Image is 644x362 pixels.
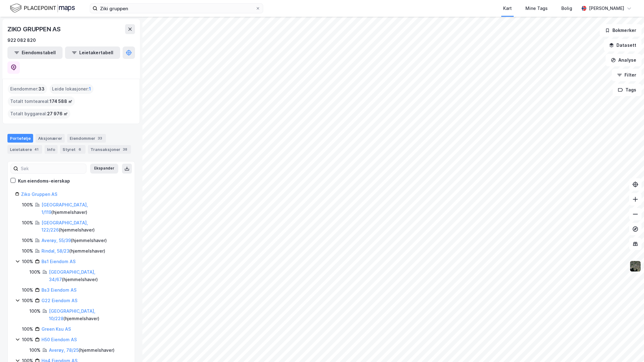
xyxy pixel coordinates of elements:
[98,4,255,13] input: Søk på adresse, matrikkel, gårdeiere, leietakere eller personer
[41,238,71,243] a: Averøy, 55/39
[10,3,75,14] img: logo.f888ab2527a4732fd821a326f86c7f29.svg
[22,297,33,304] div: 100%
[22,247,33,255] div: 100%
[22,201,33,209] div: 100%
[33,146,40,152] div: 41
[65,46,120,59] button: Leietakertabell
[41,259,76,264] a: Bs1 Eiendom AS
[18,164,86,173] input: Søk
[41,219,127,234] div: ( hjemmelshaver )
[41,287,76,293] a: Bs3 Eiendom AS
[77,146,83,152] div: 6
[50,84,94,94] div: Leide lokasjoner :
[7,46,63,59] button: Eiendomstabell
[525,5,548,12] div: Mine Tags
[41,337,77,342] a: H50 Eiendom AS
[41,237,107,244] div: ( hjemmelshaver )
[22,336,33,343] div: 100%
[7,134,33,143] div: Portefølje
[613,84,642,96] button: Tags
[7,37,36,44] div: 922 082 820
[41,220,88,233] a: [GEOGRAPHIC_DATA], 122/226
[606,54,642,66] button: Analyse
[22,258,33,265] div: 100%
[49,347,115,354] div: ( hjemmelshaver )
[503,5,512,12] div: Kart
[7,24,62,34] div: ZIKO GRUPPEN AS
[29,347,41,354] div: 100%
[67,134,106,143] div: Eiendommer
[561,5,572,12] div: Bolig
[36,134,65,143] div: Aksjonærer
[22,219,33,227] div: 100%
[60,145,85,154] div: Styret
[629,260,641,272] img: 9k=
[29,268,41,276] div: 100%
[45,145,58,154] div: Info
[613,332,644,362] div: Kontrollprogram for chat
[8,109,70,119] div: Totalt byggareal :
[49,308,95,321] a: [GEOGRAPHIC_DATA], 10/228
[49,307,127,322] div: ( hjemmelshaver )
[22,286,33,294] div: 100%
[8,96,75,106] div: Totalt tomteareal :
[8,84,47,94] div: Eiendommer :
[49,347,79,353] a: Averøy, 78/25
[22,237,33,244] div: 100%
[612,69,642,81] button: Filter
[18,177,70,185] div: Kun eiendoms-eierskap
[613,332,644,362] iframe: Chat Widget
[90,164,118,174] button: Ekspander
[50,98,72,105] span: 174 588 ㎡
[604,39,642,51] button: Datasett
[97,135,103,141] div: 33
[49,268,127,283] div: ( hjemmelshaver )
[47,110,68,117] span: 27 976 ㎡
[41,326,71,332] a: Green Ksu AS
[22,325,33,333] div: 100%
[89,85,91,93] span: 1
[41,202,88,215] a: [GEOGRAPHIC_DATA], 1/119
[88,145,131,154] div: Transaksjoner
[7,145,42,154] div: Leietakere
[49,269,95,282] a: [GEOGRAPHIC_DATA], 34/67
[600,24,642,37] button: Bokmerker
[122,146,128,152] div: 38
[38,85,45,93] span: 33
[589,5,624,12] div: [PERSON_NAME]
[41,298,77,303] a: G22 Eiendom AS
[29,307,41,315] div: 100%
[41,201,127,216] div: ( hjemmelshaver )
[41,248,69,254] a: Rindal, 58/23
[21,192,57,197] a: Ziko Gruppen AS
[41,247,105,255] div: ( hjemmelshaver )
